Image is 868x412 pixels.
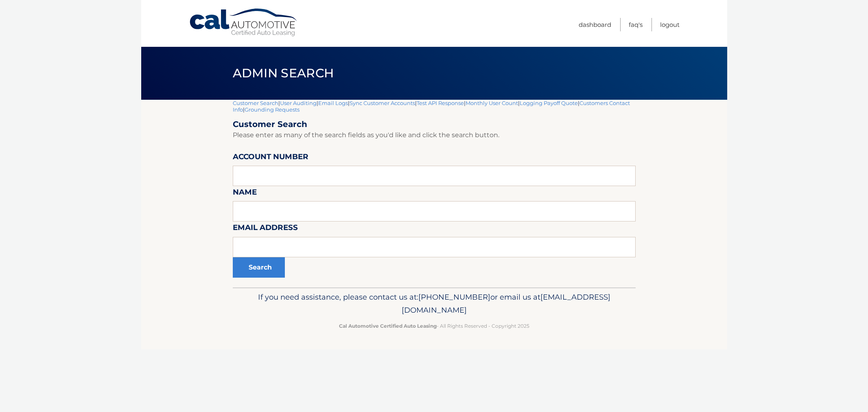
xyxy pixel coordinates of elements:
a: FAQ's [629,18,643,31]
a: Sync Customer Accounts [350,100,415,106]
label: Account Number [233,151,308,166]
strong: Cal Automotive Certified Auto Leasing [339,323,437,329]
a: Test API Response [417,100,464,106]
a: Monthly User Count [466,100,518,106]
a: Customers Contact Info [233,100,630,113]
a: Cal Automotive [189,8,299,37]
label: Name [233,186,257,201]
h2: Customer Search [233,119,636,129]
a: Customer Search [233,100,278,106]
div: | | | | | | | | [233,100,636,287]
button: Search [233,257,285,278]
p: If you need assistance, please contact us at: or email us at [238,291,630,317]
a: Dashboard [579,18,611,31]
a: User Auditing [280,100,317,106]
a: Logout [660,18,680,31]
a: Logging Payoff Quote [520,100,578,106]
p: Please enter as many of the search fields as you'd like and click the search button. [233,129,636,141]
a: Email Logs [318,100,348,106]
a: Grounding Requests [245,106,300,113]
label: Email Address [233,221,298,237]
p: - All Rights Reserved - Copyright 2025 [238,322,630,330]
span: [PHONE_NUMBER] [418,292,490,302]
span: Admin Search [233,66,334,81]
